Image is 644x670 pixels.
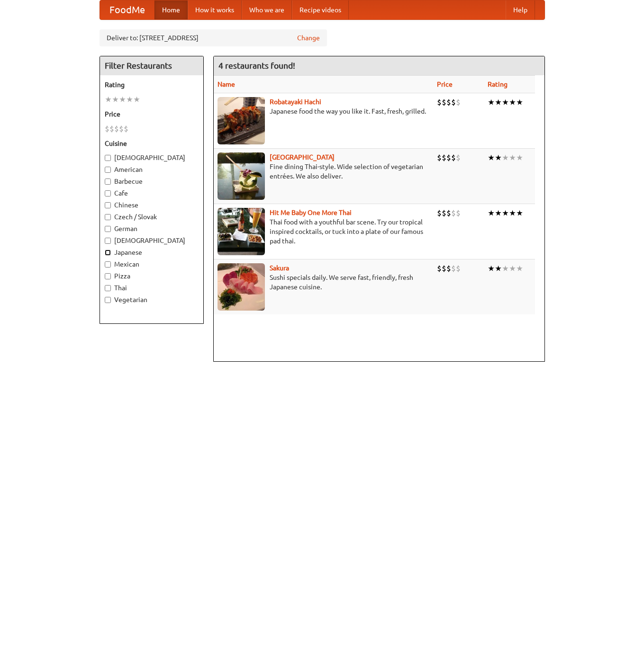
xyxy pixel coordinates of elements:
[442,208,446,218] li: $
[270,98,321,106] a: Robatayaki Hachi
[446,208,451,218] li: $
[488,208,495,218] li: ★
[451,152,456,163] li: $
[502,97,509,107] li: ★
[105,236,199,245] label: [DEMOGRAPHIC_DATA]
[456,208,461,218] li: $
[451,97,456,107] li: $
[105,94,112,105] li: ★
[495,97,502,107] li: ★
[516,263,523,274] li: ★
[218,80,235,88] a: Name
[456,152,461,163] li: $
[105,297,111,303] input: Vegetarian
[105,285,111,291] input: Thai
[105,80,199,89] h5: Rating
[488,97,495,107] li: ★
[218,263,265,311] img: sakura.jpg
[495,152,502,163] li: ★
[495,208,502,218] li: ★
[446,263,451,274] li: $
[516,208,523,218] li: ★
[456,97,461,107] li: $
[509,208,516,218] li: ★
[105,273,111,279] input: Pizza
[442,263,446,274] li: $
[133,94,140,105] li: ★
[488,152,495,163] li: ★
[105,261,111,268] input: Mexican
[516,97,523,107] li: ★
[100,0,154,19] a: FoodMe
[154,0,188,19] a: Home
[488,80,508,88] a: Rating
[270,264,289,272] a: Sakura
[437,208,442,218] li: $
[509,152,516,163] li: ★
[119,124,124,134] li: $
[105,155,111,161] input: [DEMOGRAPHIC_DATA]
[105,124,109,134] li: $
[105,259,199,269] label: Mexican
[218,273,430,292] p: Sushi specials daily. We serve fast, friendly, fresh Japanese cuisine.
[442,152,446,163] li: $
[105,190,111,197] input: Cafe
[502,152,509,163] li: ★
[506,0,535,19] a: Help
[105,139,199,148] h5: Cuisine
[112,94,119,105] li: ★
[218,217,430,246] p: Thai food with a youthful bar scene. Try our tropical inspired cocktails, or tuck into a plate of...
[488,263,495,274] li: ★
[218,107,430,116] p: Japanese food the way you like it. Fast, fresh, grilled.
[105,224,199,233] label: German
[100,56,203,75] h4: Filter Restaurants
[292,0,349,19] a: Recipe videos
[109,124,114,134] li: $
[218,208,265,255] img: babythai.jpg
[456,263,461,274] li: $
[100,29,327,46] div: Deliver to: [STREET_ADDRESS]
[218,61,295,70] ng-pluralize: 4 restaurants found!
[502,263,509,274] li: ★
[188,0,242,19] a: How it works
[105,200,199,210] label: Chinese
[126,94,133,105] li: ★
[451,263,456,274] li: $
[105,109,199,119] h5: Price
[446,97,451,107] li: $
[516,152,523,163] li: ★
[105,271,199,281] label: Pizza
[105,295,199,304] label: Vegetarian
[509,97,516,107] li: ★
[297,33,320,43] a: Change
[105,167,111,173] input: American
[218,97,265,144] img: robatayaki.jpg
[105,248,199,257] label: Japanese
[105,214,111,220] input: Czech / Slovak
[446,152,451,163] li: $
[270,153,335,161] b: [GEOGRAPHIC_DATA]
[105,226,111,232] input: German
[437,152,442,163] li: $
[105,250,111,256] input: Japanese
[437,97,442,107] li: $
[105,179,111,185] input: Barbecue
[270,209,352,216] a: Hit Me Baby One More Thai
[105,212,199,222] label: Czech / Slovak
[105,177,199,186] label: Barbecue
[218,152,265,200] img: satay.jpg
[105,188,199,198] label: Cafe
[442,97,446,107] li: $
[495,263,502,274] li: ★
[105,202,111,208] input: Chinese
[502,208,509,218] li: ★
[437,263,442,274] li: $
[218,162,430,181] p: Fine dining Thai-style. Wide selection of vegetarian entrées. We also deliver.
[451,208,456,218] li: $
[105,153,199,162] label: [DEMOGRAPHIC_DATA]
[437,80,453,88] a: Price
[114,124,119,134] li: $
